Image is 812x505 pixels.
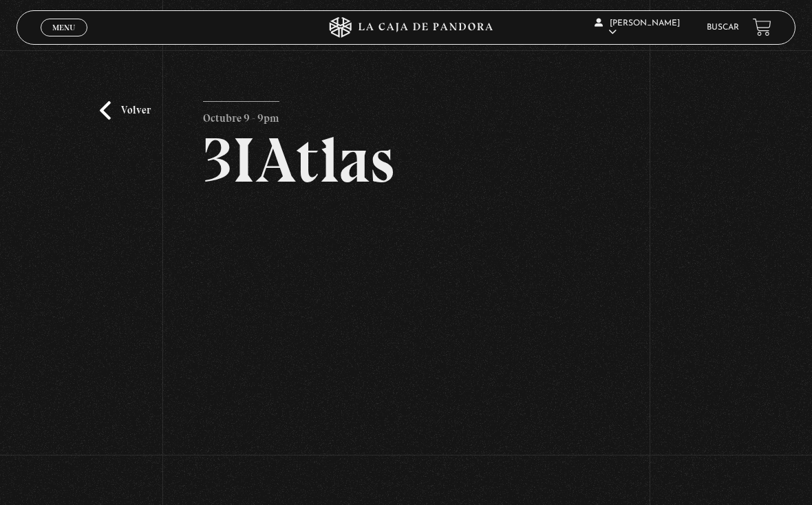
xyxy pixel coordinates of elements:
span: [PERSON_NAME] [595,19,680,36]
p: Octubre 9 - 9pm [203,101,279,129]
span: Cerrar [48,34,81,44]
a: Buscar [707,23,739,32]
h2: 3IAtlas [203,129,608,192]
a: View your shopping cart [753,18,771,36]
span: Menu [52,23,75,32]
iframe: Dailymotion video player – 3IATLAS [203,213,608,440]
a: Volver [100,101,151,120]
